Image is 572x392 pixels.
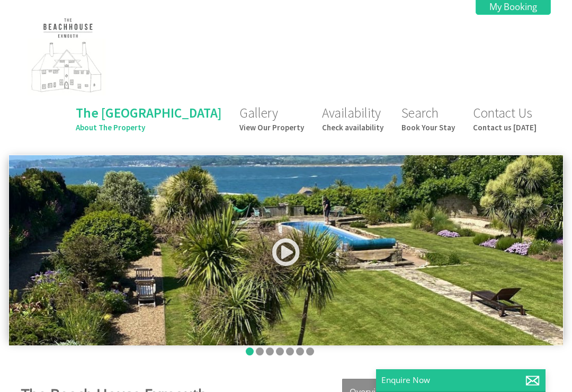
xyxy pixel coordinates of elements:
[322,104,383,132] a: AvailabilityCheck availability
[239,122,304,132] small: View Our Property
[401,122,455,132] small: Book Your Stay
[473,122,537,132] small: Contact us [DATE]
[381,375,540,386] p: Enquire Now
[239,104,304,132] a: GalleryView Our Property
[76,104,221,132] a: The [GEOGRAPHIC_DATA]About The Property
[76,122,221,132] small: About The Property
[401,104,455,132] a: SearchBook Your Stay
[322,122,383,132] small: Check availability
[15,14,121,100] img: The Beach House Exmouth
[473,104,537,132] a: Contact UsContact us [DATE]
